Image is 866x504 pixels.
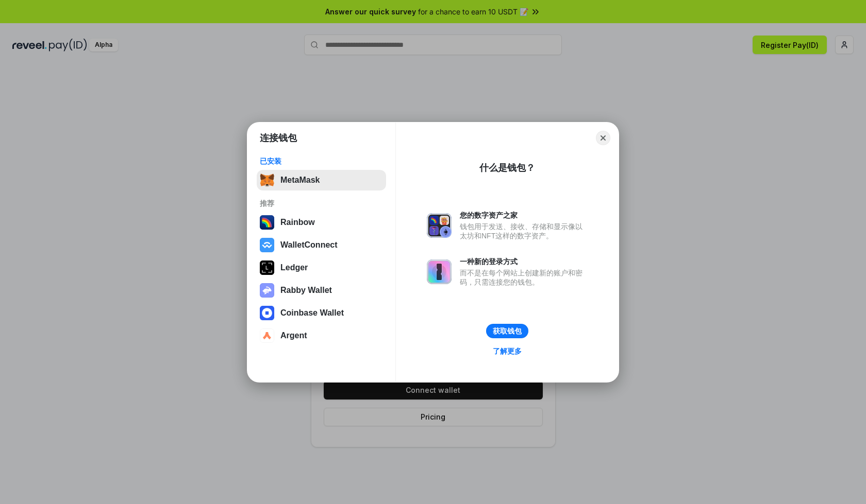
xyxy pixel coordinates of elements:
[260,328,274,343] img: svg+xml,%3Csvg%20width%3D%2228%22%20height%3D%2228%22%20viewBox%3D%220%200%2028%2028%22%20fill%3D...
[260,157,383,166] div: 已安装
[460,211,588,220] div: 您的数字资产之家
[280,263,308,272] div: Ledger
[427,259,452,284] img: svg+xml,%3Csvg%20xmlns%3D%22http%3A%2F%2Fwww.w3.org%2F2000%2Fsvg%22%20fill%3D%22none%22%20viewBox...
[260,260,274,275] img: svg+xml,%3Csvg%20xmlns%3D%22http%3A%2F%2Fwww.w3.org%2F2000%2Fsvg%22%20width%3D%2228%22%20height%3...
[257,303,386,323] button: Coinbase Wallet
[486,324,528,338] button: 获取钱包
[280,331,307,340] div: Argent
[460,222,588,240] div: 钱包用于发送、接收、存储和显示像以太坊和NFT这样的数字资产。
[257,257,386,278] button: Ledger
[257,170,386,190] button: MetaMask
[257,325,386,346] button: Argent
[427,213,452,238] img: svg+xml,%3Csvg%20xmlns%3D%22http%3A%2F%2Fwww.w3.org%2F2000%2Fsvg%22%20fill%3D%22none%22%20viewBox...
[280,218,315,227] div: Rainbow
[260,173,274,187] img: svg+xml,%3Csvg%20fill%3D%22none%22%20height%3D%2233%22%20viewBox%3D%220%200%2035%2033%22%20width%...
[260,132,297,144] h1: 连接钱包
[460,257,588,266] div: 一种新的登录方式
[280,240,338,250] div: WalletConnect
[280,308,344,318] div: Coinbase Wallet
[479,162,535,174] div: 什么是钱包？
[280,286,332,295] div: Rabby Wallet
[257,280,386,301] button: Rabby Wallet
[260,283,274,298] img: svg+xml,%3Csvg%20xmlns%3D%22http%3A%2F%2Fwww.w3.org%2F2000%2Fsvg%22%20fill%3D%22none%22%20viewBox...
[257,212,386,233] button: Rainbow
[460,268,588,287] div: 而不是在每个网站上创建新的账户和密码，只需连接您的钱包。
[260,238,274,252] img: svg+xml,%3Csvg%20width%3D%2228%22%20height%3D%2228%22%20viewBox%3D%220%200%2028%2028%22%20fill%3D...
[280,176,320,185] div: MetaMask
[260,199,383,208] div: 推荐
[487,344,528,358] a: 了解更多
[596,131,610,145] button: Close
[493,326,522,336] div: 获取钱包
[257,235,386,255] button: WalletConnect
[260,306,274,320] img: svg+xml,%3Csvg%20width%3D%2228%22%20height%3D%2228%22%20viewBox%3D%220%200%2028%2028%22%20fill%3D...
[493,346,522,356] div: 了解更多
[260,215,274,230] img: svg+xml,%3Csvg%20width%3D%22120%22%20height%3D%22120%22%20viewBox%3D%220%200%20120%20120%22%20fil...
